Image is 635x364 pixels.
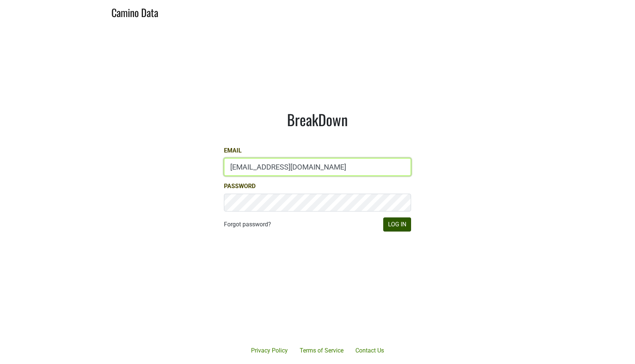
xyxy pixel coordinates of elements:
label: Password [224,182,255,191]
a: Camino Data [111,3,158,20]
a: Terms of Service [294,343,349,358]
a: Privacy Policy [245,343,294,358]
a: Contact Us [349,343,390,358]
h1: BreakDown [224,111,411,128]
button: Log In [383,217,411,232]
a: Forgot password? [224,220,271,229]
label: Email [224,146,242,155]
